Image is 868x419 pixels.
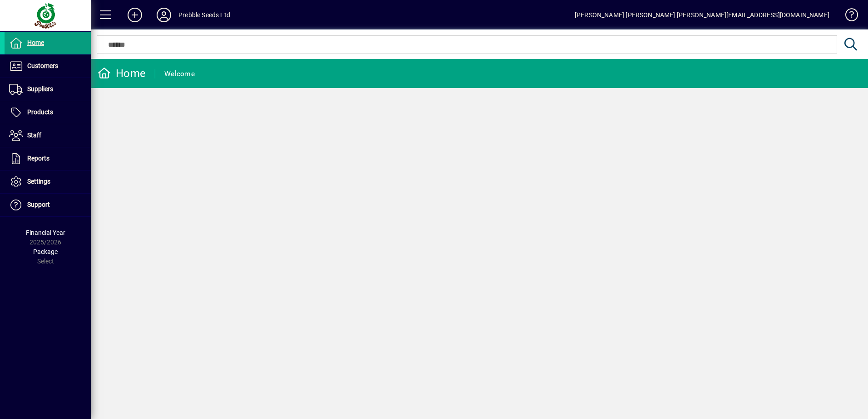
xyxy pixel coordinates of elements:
span: Customers [27,62,58,69]
span: Financial Year [26,229,65,236]
a: Staff [5,124,91,147]
span: Package [33,248,58,255]
a: Settings [5,171,91,193]
span: Support [27,201,50,208]
span: Staff [27,132,41,139]
a: Products [5,101,91,124]
span: Reports [27,155,49,162]
span: Settings [27,178,50,185]
a: Customers [5,55,91,78]
span: Home [27,39,44,46]
span: Suppliers [27,85,53,93]
a: Knowledge Base [838,2,857,31]
div: Prebble Seeds Ltd [178,8,230,22]
div: Home [98,66,146,81]
button: Add [120,7,149,23]
a: Suppliers [5,78,91,101]
div: Welcome [164,67,195,81]
button: Profile [149,7,178,23]
a: Reports [5,147,91,170]
div: [PERSON_NAME] [PERSON_NAME] [PERSON_NAME][EMAIL_ADDRESS][DOMAIN_NAME] [575,8,829,22]
span: Products [27,108,53,116]
a: Support [5,194,91,216]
